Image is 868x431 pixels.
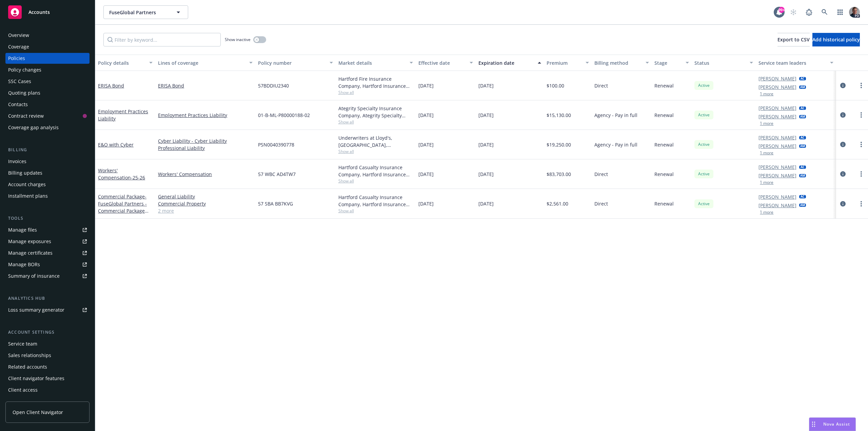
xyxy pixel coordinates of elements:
[5,305,90,315] a: Loss summary generator
[158,82,253,89] a: ERISA Bond
[547,59,582,66] div: Premium
[777,33,810,46] button: Export to CSV
[758,59,826,66] div: Service team leaders
[547,112,571,119] span: $15,130.00
[155,55,255,71] button: Lines of coverage
[5,146,90,153] div: Billing
[787,5,800,19] a: Start snowing
[857,140,865,149] a: more
[5,30,90,41] a: Overview
[5,224,90,235] a: Manage files
[812,36,860,43] span: Add historical policy
[8,111,44,121] div: Contract review
[258,82,289,89] span: 57BDDIU2340
[778,7,785,13] div: 99+
[5,338,90,349] a: Service team
[857,81,865,90] a: more
[654,112,674,119] span: Renewal
[258,112,310,119] span: 01-B-ML-P80000188-02
[5,385,90,395] a: Client access
[98,59,145,66] div: Policy details
[98,108,148,122] a: Employment Practices Liability
[338,208,413,214] span: Show all
[5,259,90,270] a: Manage BORs
[758,134,796,141] a: [PERSON_NAME]
[758,172,796,179] a: [PERSON_NAME]
[594,141,637,148] span: Agency - Pay in full
[478,59,534,66] div: Expiration date
[5,3,90,22] a: Accounts
[258,141,294,148] span: PSN0040390778
[255,55,335,71] button: Policy number
[418,112,434,119] span: [DATE]
[8,373,64,384] div: Client navigator features
[758,193,796,200] a: [PERSON_NAME]
[158,207,253,214] a: 2 more
[857,200,865,208] a: more
[857,111,865,119] a: more
[544,55,592,71] button: Premium
[478,171,494,178] span: [DATE]
[8,41,29,52] div: Coverage
[5,53,90,64] a: Policies
[338,90,413,95] span: Show all
[109,9,168,16] span: FuseGlobal Partners
[98,193,147,221] a: Commercial Package
[758,83,796,91] a: [PERSON_NAME]
[654,59,682,66] div: Stage
[654,141,674,148] span: Renewal
[849,7,860,18] img: photo
[8,338,37,349] div: Service team
[338,178,413,184] span: Show all
[5,248,90,258] a: Manage certificates
[8,76,31,87] div: SSC Cases
[760,92,773,96] button: 1 more
[158,144,253,152] a: Professional Liability
[5,373,90,384] a: Client navigator features
[547,82,564,89] span: $100.00
[158,200,253,207] a: Commercial Property
[476,55,544,71] button: Expiration date
[418,59,466,66] div: Effective date
[338,59,406,66] div: Market details
[547,171,571,178] span: $83,703.00
[760,121,773,125] button: 1 more
[697,201,711,207] span: Active
[809,418,818,431] div: Drag to move
[5,350,90,361] a: Sales relationships
[760,210,773,214] button: 1 more
[697,171,711,177] span: Active
[697,82,711,89] span: Active
[103,5,188,19] button: FuseGlobal Partners
[833,5,847,19] a: Switch app
[478,112,494,119] span: [DATE]
[418,141,434,148] span: [DATE]
[158,193,253,200] a: General Liability
[809,417,856,431] button: Nova Assist
[652,55,692,71] button: Stage
[258,171,296,178] span: 57 WBC AD4TW7
[8,350,51,361] div: Sales relationships
[478,200,494,207] span: [DATE]
[95,55,155,71] button: Policy details
[812,33,860,46] button: Add historical policy
[338,164,413,178] div: Hartford Casualty Insurance Company, Hartford Insurance Group
[8,87,40,98] div: Quoting plans
[158,137,253,144] a: Cyber Liability - Cyber Liability
[5,76,90,87] a: SSC Cases
[839,170,847,178] a: circleInformation
[338,194,413,208] div: Hartford Casualty Insurance Company, Hartford Insurance Group
[8,122,59,133] div: Coverage gap analysis
[8,64,41,75] div: Policy changes
[5,99,90,110] a: Contacts
[8,99,28,110] div: Contacts
[98,82,124,89] a: ERISA Bond
[5,295,90,302] div: Analytics hub
[857,170,865,178] a: more
[654,82,674,89] span: Renewal
[8,236,51,247] div: Manage exposures
[547,200,568,207] span: $2,561.00
[692,55,756,71] button: Status
[758,104,796,112] a: [PERSON_NAME]
[5,156,90,167] a: Invoices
